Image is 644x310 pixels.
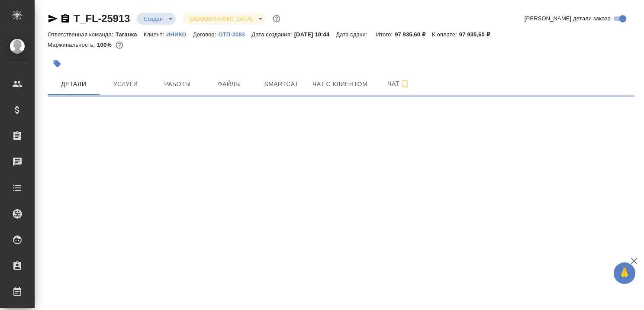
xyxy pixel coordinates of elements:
p: Таганка [116,31,144,38]
p: ИНИКО [166,31,193,38]
span: 🙏 [617,264,632,282]
span: Работы [157,79,198,90]
button: 0.00 RUB; [114,39,125,51]
p: 100% [97,42,114,48]
p: 97 935,60 ₽ [459,31,496,38]
svg: Подписаться [399,79,410,89]
a: ОТП-2083 [218,30,251,38]
span: Чат [378,78,419,89]
div: Создан [183,13,265,25]
span: [PERSON_NAME] детали заказа [525,14,611,23]
span: Услуги [105,79,146,90]
button: Добавить тэг [48,54,67,73]
p: ОТП-2083 [218,31,251,38]
button: Скопировать ссылку для ЯМессенджера [48,13,58,24]
p: [DATE] 10:44 [294,31,336,38]
button: 🙏 [614,262,635,284]
button: Создан [141,15,165,23]
p: Дата сдачи: [336,31,369,38]
p: 97 935,60 ₽ [395,31,432,38]
a: ИНИКО [166,30,193,38]
button: [DEMOGRAPHIC_DATA] [187,15,255,23]
p: Ответственная команда: [48,31,116,38]
div: Создан [137,13,176,25]
span: Чат с клиентом [312,79,367,90]
p: Итого: [376,31,395,38]
span: Smartcat [261,79,302,90]
p: Клиент: [144,31,166,38]
a: T_FL-25913 [74,13,130,24]
span: Файлы [209,79,250,90]
button: Доп статусы указывают на важность/срочность заказа [271,13,282,24]
p: Маржинальность: [48,42,97,48]
button: Скопировать ссылку [60,13,71,24]
span: Детали [53,79,94,90]
p: К оплате: [432,31,459,38]
p: Дата создания: [251,31,294,38]
p: Договор: [193,31,219,38]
